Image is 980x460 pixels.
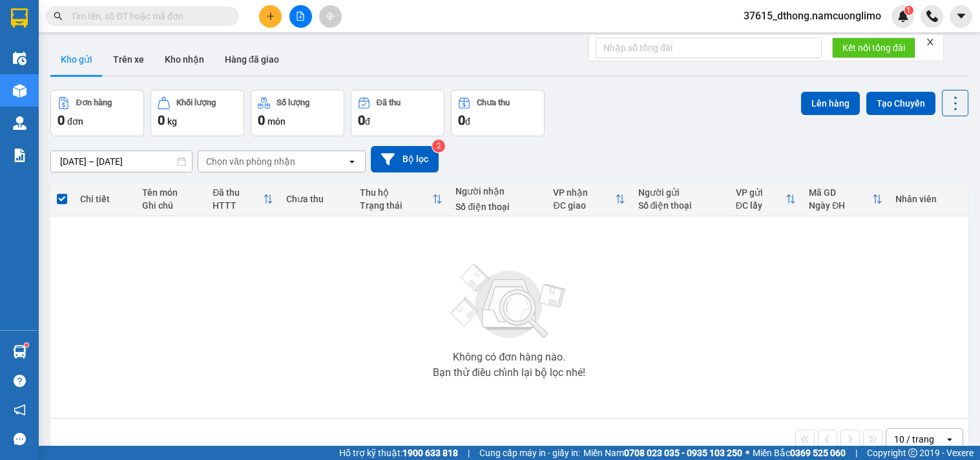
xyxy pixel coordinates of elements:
[809,200,872,211] div: Ngày ĐH
[809,187,872,198] div: Mã GD
[276,98,309,107] div: Số lượng
[479,446,580,460] span: Cung cấp máy in - giấy in:
[25,343,28,347] sup: 1
[14,433,26,445] span: message
[801,92,860,115] button: Lên hàng
[213,187,263,198] div: Đã thu
[955,10,967,22] span: caret-down
[733,8,891,24] span: 37615_dthong.namcuonglimo
[13,149,26,162] img: solution-icon
[151,90,244,136] button: Khối lượng0kg
[213,200,263,211] div: HTTT
[176,98,216,107] div: Khối lượng
[444,256,574,347] img: svg+xml;base64,PHN2ZyBjbGFzcz0ibGlzdC1wbHVnX19zdmciIHhtbG5zPSJodHRwOi8vd3d3LnczLm9yZy8yMDAwL3N2Zy...
[50,44,103,75] button: Kho gửi
[908,448,917,457] span: copyright
[832,37,915,58] button: Kết nối tổng đài
[13,52,26,65] img: warehouse-icon
[51,151,192,172] input: Select a date range.
[926,37,935,47] span: close
[842,41,905,55] span: Kết nối tổng đài
[583,446,742,460] span: Miền Nam
[745,450,749,455] span: ⚪️
[866,92,935,115] button: Tạo Chuyến
[319,5,342,28] button: aim
[50,90,144,136] button: Đơn hàng0đơn
[360,200,433,211] div: Trạng thái
[142,200,200,211] div: Ghi chú
[67,116,83,127] span: đơn
[736,200,786,211] div: ĐC lấy
[11,8,28,28] img: logo-vxr
[351,90,444,136] button: Đã thu0đ
[458,112,465,128] span: 0
[455,186,540,196] div: Người nhận
[14,404,26,416] span: notification
[347,156,357,167] svg: open
[353,182,450,216] th: Toggle SortBy
[944,434,955,444] svg: open
[453,352,565,362] div: Không có đơn hàng nào.
[553,200,614,211] div: ĐC giao
[802,182,889,216] th: Toggle SortBy
[214,44,289,75] button: Hàng đã giao
[432,140,445,152] sup: 2
[14,375,26,387] span: question-circle
[624,448,742,458] strong: 0708 023 035 - 0935 103 250
[358,112,365,128] span: 0
[596,37,822,58] input: Nhập số tổng đài
[80,194,129,204] div: Chi tiết
[465,116,470,127] span: đ
[360,187,433,198] div: Thu hộ
[158,112,165,128] span: 0
[950,5,972,28] button: caret-down
[926,10,938,22] img: phone-icon
[790,448,846,458] strong: 0369 525 060
[76,98,112,107] div: Đơn hàng
[468,446,470,460] span: |
[13,345,26,359] img: warehouse-icon
[433,368,585,378] div: Bạn thử điều chỉnh lại bộ lọc nhé!
[259,5,282,28] button: plus
[365,116,370,127] span: đ
[266,12,275,21] span: plus
[286,194,347,204] div: Chưa thu
[855,446,857,460] span: |
[339,446,458,460] span: Hỗ trợ kỹ thuật:
[154,44,214,75] button: Kho nhận
[904,6,913,15] sup: 1
[477,98,510,107] div: Chưa thu
[142,187,200,198] div: Tên món
[895,194,961,204] div: Nhân viên
[13,116,26,130] img: warehouse-icon
[71,9,224,23] input: Tìm tên, số ĐT hoặc mã đơn
[267,116,286,127] span: món
[251,90,344,136] button: Số lượng0món
[54,12,63,21] span: search
[206,182,280,216] th: Toggle SortBy
[326,12,335,21] span: aim
[753,446,846,460] span: Miền Bắc
[451,90,545,136] button: Chưa thu0đ
[638,200,723,211] div: Số điện thoại
[57,112,65,128] span: 0
[402,448,458,458] strong: 1900 633 818
[206,155,295,168] div: Chọn văn phòng nhận
[638,187,723,198] div: Người gửi
[289,5,312,28] button: file-add
[377,98,401,107] div: Đã thu
[258,112,265,128] span: 0
[167,116,177,127] span: kg
[894,433,934,446] div: 10 / trang
[103,44,154,75] button: Trên xe
[13,84,26,98] img: warehouse-icon
[729,182,803,216] th: Toggle SortBy
[455,202,540,212] div: Số điện thoại
[897,10,909,22] img: icon-new-feature
[296,12,305,21] span: file-add
[906,6,911,15] span: 1
[371,146,439,172] button: Bộ lọc
[547,182,631,216] th: Toggle SortBy
[736,187,786,198] div: VP gửi
[553,187,614,198] div: VP nhận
